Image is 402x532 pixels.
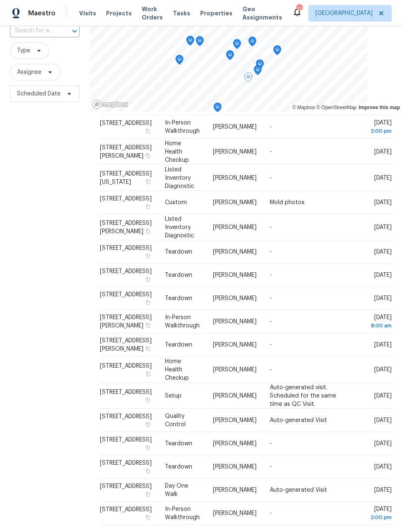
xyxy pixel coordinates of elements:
[296,5,302,13] div: 17
[100,120,152,126] span: [STREET_ADDRESS]
[213,441,257,447] span: [PERSON_NAME]
[165,483,188,497] span: Day One Walk
[10,24,56,37] input: Search for an address...
[213,295,257,301] span: [PERSON_NAME]
[213,272,257,278] span: [PERSON_NAME]
[100,507,152,512] span: [STREET_ADDRESS]
[144,467,152,475] button: Copy Address
[144,276,152,283] button: Copy Address
[100,144,152,159] span: [STREET_ADDRESS][PERSON_NAME]
[213,464,257,470] span: [PERSON_NAME]
[315,9,373,17] span: [GEOGRAPHIC_DATA]
[270,272,272,278] span: -
[144,203,152,210] button: Copy Address
[165,464,192,470] span: Teardown
[374,224,392,230] span: [DATE]
[356,315,392,330] span: [DATE]
[173,10,190,16] span: Tasks
[100,414,152,420] span: [STREET_ADDRESS]
[256,59,264,72] div: Map marker
[270,384,336,407] span: Auto-generated visit. Scheduled for the same time as QC Visit.
[374,441,392,447] span: [DATE]
[186,36,194,49] div: Map marker
[374,295,392,301] span: [DATE]
[254,65,262,78] div: Map marker
[17,90,61,98] span: Scheduled Date
[374,393,392,398] span: [DATE]
[213,510,257,516] span: [PERSON_NAME]
[100,460,152,466] span: [STREET_ADDRESS]
[270,319,272,325] span: -
[144,396,152,403] button: Copy Address
[165,315,200,329] span: In-Person Walkthrough
[144,252,152,260] button: Copy Address
[100,220,152,234] span: [STREET_ADDRESS][PERSON_NAME]
[28,9,56,17] span: Maestro
[356,322,392,330] div: 8:00 am
[144,178,152,185] button: Copy Address
[144,127,152,135] button: Copy Address
[213,342,257,348] span: [PERSON_NAME]
[144,299,152,306] button: Copy Address
[100,338,152,352] span: [STREET_ADDRESS][PERSON_NAME]
[374,200,392,205] span: [DATE]
[100,292,152,298] span: [STREET_ADDRESS]
[165,441,192,447] span: Teardown
[100,268,152,274] span: [STREET_ADDRESS]
[270,224,272,230] span: -
[165,413,186,427] span: Quality Control
[165,358,189,381] span: Home Health Checkup
[374,149,392,154] span: [DATE]
[213,224,257,230] span: [PERSON_NAME]
[17,46,30,55] span: Type
[273,45,281,58] div: Map marker
[270,249,272,255] span: -
[165,295,192,301] span: Teardown
[316,105,356,110] a: OpenStreetMap
[356,120,392,135] span: [DATE]
[270,441,272,447] span: -
[213,249,257,255] span: [PERSON_NAME]
[356,506,392,522] span: [DATE]
[165,342,192,348] span: Teardown
[270,510,272,516] span: -
[165,393,182,398] span: Setup
[213,149,257,154] span: [PERSON_NAME]
[200,9,232,17] span: Properties
[374,366,392,372] span: [DATE]
[100,483,152,489] span: [STREET_ADDRESS]
[374,175,392,181] span: [DATE]
[175,55,184,68] div: Map marker
[165,216,194,238] span: Listed Inventory Diagnostic
[144,444,152,451] button: Copy Address
[270,487,327,493] span: Auto-generated Visit
[242,5,282,22] span: Geo Assignments
[248,37,257,49] div: Map marker
[100,171,152,185] span: [STREET_ADDRESS][US_STATE]
[165,249,192,255] span: Teardown
[100,389,152,395] span: [STREET_ADDRESS]
[100,196,152,202] span: [STREET_ADDRESS]
[292,105,315,110] a: Mapbox
[144,514,152,521] button: Copy Address
[374,487,392,493] span: [DATE]
[17,68,41,76] span: Assignee
[165,140,189,163] span: Home Health Checkup
[144,322,152,329] button: Copy Address
[165,506,200,520] span: In-Person Walkthrough
[213,487,257,493] span: [PERSON_NAME]
[144,345,152,352] button: Copy Address
[374,249,392,255] span: [DATE]
[165,272,192,278] span: Teardown
[144,227,152,234] button: Copy Address
[270,175,272,181] span: -
[213,319,257,325] span: [PERSON_NAME]
[374,272,392,278] span: [DATE]
[270,200,305,205] span: Mold photos
[106,9,132,17] span: Projects
[213,102,222,115] div: Map marker
[213,417,257,423] span: [PERSON_NAME]
[165,166,194,189] span: Listed Inventory Diagnostic
[244,72,252,85] div: Map marker
[356,513,392,522] div: 2:00 pm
